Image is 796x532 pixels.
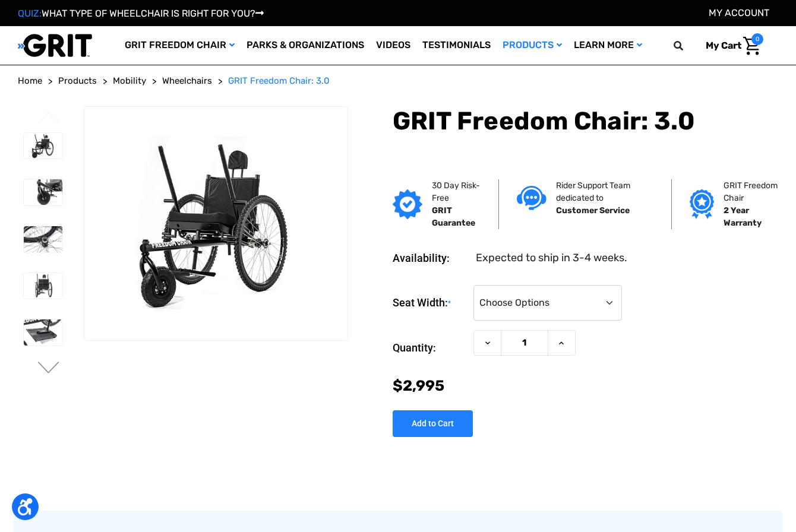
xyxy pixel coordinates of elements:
[18,74,42,88] a: Home
[393,410,473,437] input: Add to Cart
[24,273,62,299] img: GRIT Freedom Chair: 3.0
[416,26,497,65] a: Testimonials
[24,319,62,346] img: GRIT Freedom Chair: 3.0
[393,285,468,321] label: Seat Width:
[162,75,212,86] span: Wheelchairs
[556,179,654,204] p: Rider Support Team dedicated to
[228,74,330,88] a: GRIT Freedom Chair: 3.0
[432,205,475,228] strong: GRIT Guarantee
[393,189,422,219] img: GRIT Guarantee
[24,179,62,205] img: GRIT Freedom Chair: 3.0
[556,205,630,216] strong: Customer Service
[743,37,760,55] img: Cart
[18,8,264,19] a: QUIZ:WHAT TYPE OF WHEELCHAIR IS RIGHT FOR YOU?
[568,26,648,65] a: Learn More
[36,362,61,376] button: Go to slide 2 of 3
[393,330,468,366] label: Quantity:
[393,250,468,266] dt: Availability:
[476,250,627,266] dd: Expected to ship in 3-4 weeks.
[24,226,62,252] img: GRIT Freedom Chair: 3.0
[517,186,547,210] img: Customer service
[432,179,481,204] p: 30 Day Risk-Free
[724,179,782,204] p: GRIT Freedom Chair
[18,75,42,86] span: Home
[24,133,62,159] img: GRIT Freedom Chair: 3.0
[393,377,444,394] span: $2,995
[690,189,714,219] img: Grit freedom
[18,74,778,88] nav: Breadcrumb
[497,26,568,65] a: Products
[370,26,416,65] a: Videos
[84,136,347,311] img: GRIT Freedom Chair: 3.0
[724,205,762,228] strong: 2 Year Warranty
[113,75,146,86] span: Mobility
[393,106,778,136] h1: GRIT Freedom Chair: 3.0
[162,74,212,88] a: Wheelchairs
[113,74,146,88] a: Mobility
[241,26,370,65] a: Parks & Organizations
[18,33,92,58] img: GRIT All-Terrain Wheelchair and Mobility Equipment
[751,33,763,45] span: 0
[119,26,241,65] a: GRIT Freedom Chair
[697,33,763,58] a: Cart with 0 items
[679,33,697,58] input: Search
[18,8,42,19] span: QUIZ:
[58,75,97,86] span: Products
[706,40,741,51] span: My Cart
[58,74,97,88] a: Products
[228,75,330,86] span: GRIT Freedom Chair: 3.0
[36,112,61,126] button: Go to slide 3 of 3
[709,7,769,18] a: Account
